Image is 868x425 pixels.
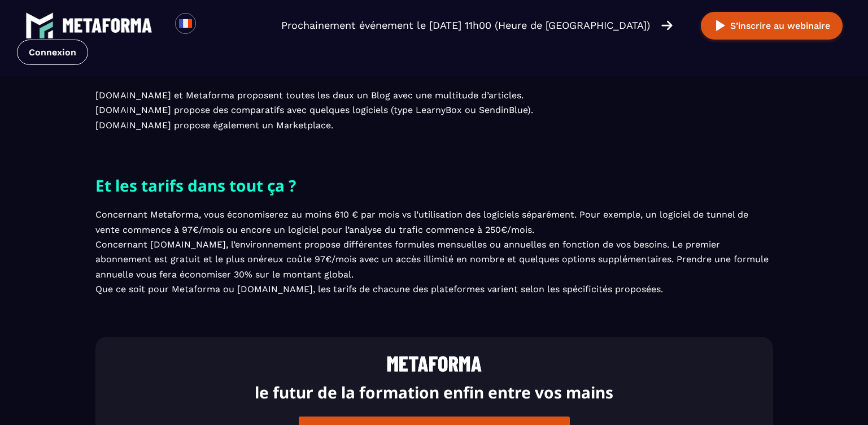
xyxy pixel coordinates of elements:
p: Concernant Metaforma, vous économiserez au moins 610 € par mois vs l’utilisation des logiciels sé... [95,207,773,297]
p: Prochainement événement le [DATE] 11h00 (Heure de [GEOGRAPHIC_DATA]) [281,18,650,33]
img: play [713,19,727,33]
img: logo [386,356,482,372]
input: Search for option [206,19,214,32]
a: Connexion [17,40,88,65]
button: S’inscrire au webinaire [701,12,843,40]
div: Search for option [196,13,224,38]
p: le futur de la formation enfin entre vos mains [164,379,704,405]
img: logo [62,18,152,33]
img: logo [25,11,54,40]
img: fr [178,16,193,31]
h2: Et les tarifs dans tout ça ? [95,172,773,198]
img: arrow-right [661,19,673,32]
p: [DOMAIN_NAME] et Metaforma proposent toutes les deux un Blog avec une multitude d’articles. [DOMA... [95,88,773,133]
